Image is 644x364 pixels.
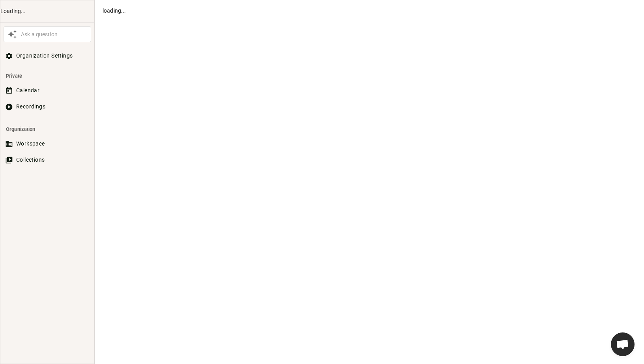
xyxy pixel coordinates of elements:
[6,28,19,41] button: Awesile Icon
[4,99,91,114] button: Recordings
[4,69,91,83] li: Private
[0,7,94,15] div: Loading...
[4,49,91,63] button: Organization Settings
[103,7,632,15] div: loading...
[611,332,635,356] div: Ouvrir le chat
[19,30,89,39] div: Ask a question
[4,83,91,98] button: Calendar
[4,136,91,151] button: Workspace
[4,153,91,167] button: Collections
[4,122,91,136] li: Organization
